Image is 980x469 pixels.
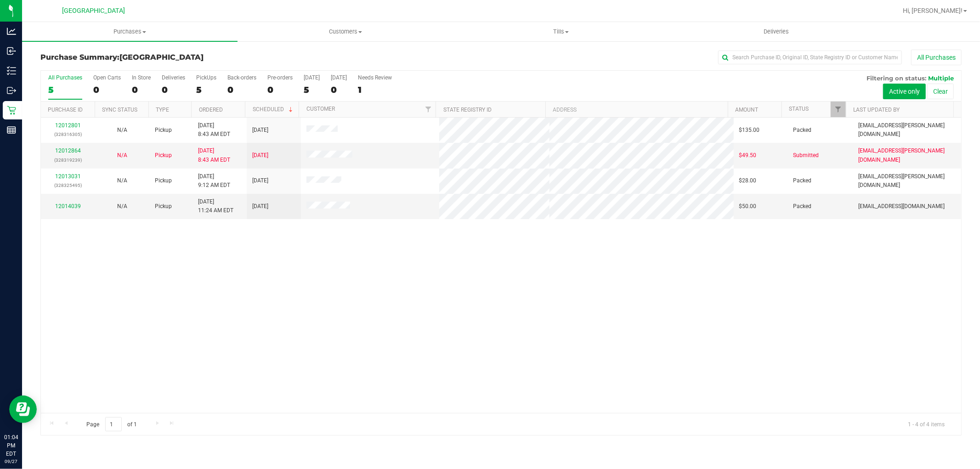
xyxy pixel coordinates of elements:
span: Tills [453,28,668,36]
span: Page of 1 [79,417,145,431]
span: Hi, [PERSON_NAME]! [903,7,963,14]
span: [EMAIL_ADDRESS][PERSON_NAME][DOMAIN_NAME] [858,147,956,164]
input: Search Purchase ID, Original ID, State Registry ID or Customer Name... [718,51,902,64]
span: [EMAIL_ADDRESS][PERSON_NAME][DOMAIN_NAME] [858,121,956,139]
a: Scheduled [253,106,295,113]
a: Deliveries [668,22,884,41]
span: Purchases [22,28,238,36]
inline-svg: Reports [7,125,16,135]
a: Ordered [199,107,223,113]
div: In Store [132,74,151,81]
a: Tills [453,22,668,41]
a: Purchases [22,22,238,41]
div: PickUps [196,74,216,81]
span: Customers [238,28,453,36]
a: Purchase ID [48,107,83,113]
span: [DATE] [252,126,268,135]
a: Type [156,107,169,113]
div: 0 [267,85,293,95]
div: 0 [93,85,121,95]
inline-svg: Retail [7,106,16,115]
span: [DATE] [252,176,268,185]
a: State Registry ID [443,107,492,113]
div: 0 [331,85,347,95]
a: 12012801 [55,122,81,129]
button: Active only [883,84,926,99]
button: Clear [927,84,954,99]
a: Customer [306,106,335,112]
a: Last Updated By [854,107,900,113]
input: 1 [105,417,122,431]
span: [GEOGRAPHIC_DATA] [119,53,204,62]
button: N/A [117,202,127,211]
span: $135.00 [739,126,760,135]
span: [DATE] [252,202,268,211]
inline-svg: Outbound [7,86,16,95]
span: [EMAIL_ADDRESS][DOMAIN_NAME] [858,202,945,211]
p: (328316305) [46,130,90,139]
span: $28.00 [739,176,757,185]
p: 01:04 PM EDT [4,433,18,458]
span: Packed [793,176,812,185]
a: Filter [831,102,846,117]
div: 0 [227,85,256,95]
div: [DATE] [304,74,320,81]
p: (328319239) [46,156,90,164]
button: All Purchases [911,50,962,65]
div: 0 [132,85,151,95]
p: 09/27 [4,458,18,465]
a: 12013031 [55,173,81,180]
span: Deliveries [751,28,801,36]
div: Open Carts [93,74,121,81]
inline-svg: Analytics [7,27,16,36]
span: Not Applicable [117,177,127,184]
inline-svg: Inventory [7,66,16,75]
button: N/A [117,126,127,135]
span: [DATE] [252,151,268,160]
button: N/A [117,176,127,185]
span: [EMAIL_ADDRESS][PERSON_NAME][DOMAIN_NAME] [858,172,956,190]
span: 1 - 4 of 4 items [901,417,952,431]
div: 5 [196,85,216,95]
div: Needs Review [358,74,392,81]
span: Submitted [793,151,819,160]
span: Not Applicable [117,152,127,158]
a: Status [789,106,809,112]
a: 12012864 [55,147,81,154]
a: 12014039 [55,203,81,209]
div: Pre-orders [267,74,293,81]
span: [DATE] 8:43 AM EDT [198,121,230,139]
button: N/A [117,151,127,160]
div: Back-orders [227,74,256,81]
div: Deliveries [162,74,185,81]
a: Sync Status [102,107,137,113]
div: 5 [304,85,320,95]
span: Pickup [155,202,172,211]
span: Packed [793,202,812,211]
span: Pickup [155,126,172,135]
span: Not Applicable [117,127,127,133]
span: Packed [793,126,812,135]
span: [DATE] 9:12 AM EDT [198,172,230,190]
inline-svg: Inbound [7,46,16,56]
div: 1 [358,85,392,95]
iframe: Resource center [9,396,37,423]
span: [DATE] 11:24 AM EDT [198,198,233,215]
span: Pickup [155,176,172,185]
span: Not Applicable [117,203,127,209]
span: Multiple [928,74,954,82]
div: 0 [162,85,185,95]
span: Filtering on status: [867,74,926,82]
div: 5 [48,85,82,95]
span: [DATE] 8:43 AM EDT [198,147,230,164]
th: Address [545,102,728,118]
h3: Purchase Summary: [40,53,347,62]
span: $50.00 [739,202,757,211]
span: Pickup [155,151,172,160]
a: Customers [238,22,453,41]
p: (328325495) [46,181,90,190]
a: Filter [420,102,436,117]
span: [GEOGRAPHIC_DATA] [62,7,125,15]
div: All Purchases [48,74,82,81]
div: [DATE] [331,74,347,81]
